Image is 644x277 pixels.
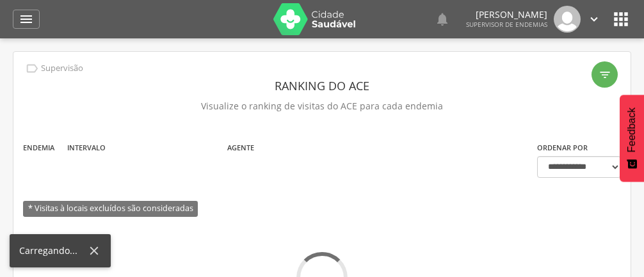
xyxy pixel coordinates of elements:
span: Feedback [626,107,638,152]
a:  [587,6,601,33]
label: Ordenar por [537,143,588,153]
label: Endemia [23,143,54,153]
i:  [435,12,450,27]
p: Visualize o ranking de visitas do ACE para cada endemia [23,97,621,115]
label: Agente [227,143,254,153]
header: Ranking do ACE [23,74,621,97]
div: Filtro [592,61,618,88]
span: Supervisor de Endemias [466,20,547,29]
p: Supervisão [41,63,83,74]
label: Intervalo [67,143,106,153]
i:  [25,61,39,75]
a:  [435,6,450,33]
i:  [611,9,631,29]
i:  [599,68,611,81]
button: Feedback - Mostrar pesquisa [620,95,644,182]
a:  [13,10,40,29]
p: [PERSON_NAME] [466,10,547,19]
i:  [587,12,601,26]
i:  [19,12,34,27]
span: * Visitas à locais excluídos são consideradas [23,201,198,217]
